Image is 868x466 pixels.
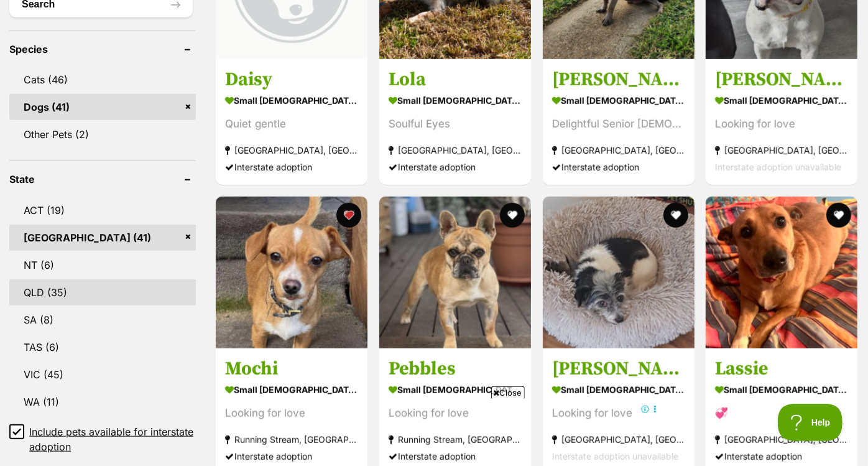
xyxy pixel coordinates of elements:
[552,91,685,110] strong: small [DEMOGRAPHIC_DATA] Dog
[389,357,522,381] h3: Pebbles
[225,91,358,110] strong: small [DEMOGRAPHIC_DATA] Dog
[552,431,685,448] strong: [GEOGRAPHIC_DATA], [GEOGRAPHIC_DATA]
[389,91,522,110] strong: small [DEMOGRAPHIC_DATA] Dog
[9,197,196,223] a: ACT (19)
[715,68,848,91] h3: [PERSON_NAME]
[552,405,685,422] div: Looking for love
[663,203,688,228] button: favourite
[389,142,522,159] strong: [GEOGRAPHIC_DATA], [GEOGRAPHIC_DATA]
[216,197,367,348] img: Mochi - Fox Terrier (Smooth) x Chihuahua Dog
[389,381,522,399] strong: small [DEMOGRAPHIC_DATA] Dog
[29,424,196,454] span: Include pets available for interstate adoption
[225,159,358,175] div: Interstate adoption
[826,203,851,228] button: favourite
[389,116,522,133] div: Soulful Eyes
[715,381,848,399] strong: small [DEMOGRAPHIC_DATA] Dog
[225,357,358,381] h3: Mochi
[706,197,857,348] img: Lassie - Mixed Dog
[543,197,695,348] img: Polly - Fox Terrier x Jack Russell Terrier Dog
[543,58,695,185] a: [PERSON_NAME] small [DEMOGRAPHIC_DATA] Dog Delightful Senior [DEMOGRAPHIC_DATA] [GEOGRAPHIC_DATA]...
[715,116,848,133] div: Looking for love
[9,94,196,120] a: Dogs (41)
[9,252,196,278] a: NT (6)
[379,197,531,348] img: Pebbles - French Bulldog
[715,162,841,172] span: Interstate adoption unavailable
[706,58,857,185] a: [PERSON_NAME] small [DEMOGRAPHIC_DATA] Dog Looking for love [GEOGRAPHIC_DATA], [GEOGRAPHIC_DATA] ...
[715,448,848,465] div: Interstate adoption
[500,203,525,228] button: favourite
[208,404,660,460] iframe: Advertisement
[9,361,196,388] a: VIC (45)
[9,174,196,185] header: State
[216,58,367,185] a: Daisy small [DEMOGRAPHIC_DATA] Dog Quiet gentle [GEOGRAPHIC_DATA], [GEOGRAPHIC_DATA] Interstate a...
[9,334,196,360] a: TAS (6)
[9,44,196,55] header: Species
[225,142,358,159] strong: [GEOGRAPHIC_DATA], [GEOGRAPHIC_DATA]
[225,116,358,133] div: Quiet gentle
[9,424,196,454] a: Include pets available for interstate adoption
[491,386,525,399] span: Close
[552,451,678,462] span: Interstate adoption unavailable
[552,381,685,399] strong: small [DEMOGRAPHIC_DATA] Dog
[715,405,848,422] div: 💞
[225,68,358,91] h3: Daisy
[552,68,685,91] h3: [PERSON_NAME]
[9,225,196,251] a: [GEOGRAPHIC_DATA] (41)
[389,68,522,91] h3: Lola
[715,431,848,448] strong: [GEOGRAPHIC_DATA], [GEOGRAPHIC_DATA]
[552,159,685,175] div: Interstate adoption
[715,91,848,110] strong: small [DEMOGRAPHIC_DATA] Dog
[552,142,685,159] strong: [GEOGRAPHIC_DATA], [GEOGRAPHIC_DATA]
[9,67,196,93] a: Cats (46)
[9,307,196,333] a: SA (8)
[778,404,843,441] iframe: Help Scout Beacon - Open
[715,142,848,159] strong: [GEOGRAPHIC_DATA], [GEOGRAPHIC_DATA]
[9,279,196,305] a: QLD (35)
[9,121,196,147] a: Other Pets (2)
[379,58,531,185] a: Lola small [DEMOGRAPHIC_DATA] Dog Soulful Eyes [GEOGRAPHIC_DATA], [GEOGRAPHIC_DATA] Interstate ad...
[715,357,848,381] h3: Lassie
[225,381,358,399] strong: small [DEMOGRAPHIC_DATA] Dog
[9,389,196,415] a: WA (11)
[389,159,522,175] div: Interstate adoption
[552,357,685,381] h3: [PERSON_NAME]
[336,203,361,228] button: favourite
[552,116,685,133] div: Delightful Senior [DEMOGRAPHIC_DATA]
